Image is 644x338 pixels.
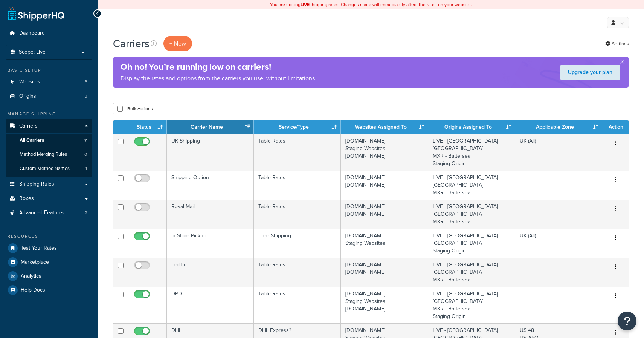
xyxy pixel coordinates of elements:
span: Analytics [21,273,41,280]
td: [DOMAIN_NAME] [DOMAIN_NAME] [341,171,428,200]
a: All Carriers 7 [6,134,92,147]
span: Advanced Features [19,210,65,216]
li: Advanced Features [6,206,92,220]
td: LIVE - [GEOGRAPHIC_DATA] [GEOGRAPHIC_DATA] MXR - Battersea [428,200,515,229]
td: LIVE - [GEOGRAPHIC_DATA] [GEOGRAPHIC_DATA] Staging Origin [428,229,515,258]
a: Method Merging Rules 0 [6,147,92,161]
span: Test Your Rates [21,245,57,252]
span: Boxes [19,195,34,202]
span: Scope: Live [19,49,46,55]
a: Analytics [6,269,92,283]
span: 0 [84,151,87,158]
th: Status: activate to sort column ascending [128,120,167,134]
li: Carriers [6,119,92,177]
span: Websites [19,79,40,85]
h1: Carriers [113,36,150,51]
b: LIVE [301,1,310,8]
td: UK Shipping [167,134,254,171]
a: Shipping Rules [6,177,92,191]
a: Dashboard [6,26,92,40]
a: Upgrade your plan [560,65,620,80]
span: Origins [19,93,36,100]
span: Custom Method Names [20,166,70,172]
a: Help Docs [6,283,92,297]
a: Origins 3 [6,89,92,103]
td: Table Rates [254,171,341,200]
span: 2 [85,210,87,216]
li: Method Merging Rules [6,147,92,161]
span: 1 [85,166,87,172]
span: Dashboard [19,30,45,37]
span: Shipping Rules [19,181,54,187]
th: Applicable Zone: activate to sort column ascending [515,120,602,134]
th: Action [602,120,629,134]
td: Table Rates [254,200,341,229]
a: Test Your Rates [6,241,92,255]
li: Custom Method Names [6,162,92,176]
td: UK (All) [515,229,602,258]
span: Help Docs [21,287,45,293]
li: Origins [6,89,92,103]
th: Service/Type: activate to sort column ascending [254,120,341,134]
td: [DOMAIN_NAME] Staging Websites [DOMAIN_NAME] [341,287,428,323]
button: Open Resource Center [618,312,636,330]
td: LIVE - [GEOGRAPHIC_DATA] [GEOGRAPHIC_DATA] MXR - Battersea Staging Origin [428,287,515,323]
span: 7 [84,137,87,144]
a: ShipperHQ Home [8,6,64,21]
button: + New [163,36,192,51]
a: Advanced Features 2 [6,206,92,220]
span: 3 [85,79,87,85]
span: Carriers [19,123,38,129]
a: Settings [605,38,629,49]
td: [DOMAIN_NAME] Staging Websites [DOMAIN_NAME] [341,134,428,171]
button: Bulk Actions [113,103,157,114]
td: LIVE - [GEOGRAPHIC_DATA] [GEOGRAPHIC_DATA] MXR - Battersea [428,171,515,200]
th: Websites Assigned To: activate to sort column ascending [341,120,428,134]
div: Basic Setup [6,67,92,74]
td: LIVE - [GEOGRAPHIC_DATA] [GEOGRAPHIC_DATA] MXR - Battersea [428,258,515,287]
td: Royal Mail [167,200,254,229]
div: Manage Shipping [6,111,92,117]
a: Carriers [6,119,92,133]
td: In-Store Pickup [167,229,254,258]
td: [DOMAIN_NAME] Staging Websites [341,229,428,258]
td: FedEx [167,258,254,287]
td: Table Rates [254,258,341,287]
a: Custom Method Names 1 [6,162,92,176]
li: All Carriers [6,134,92,147]
td: UK (All) [515,134,602,171]
span: Marketplace [21,259,49,266]
td: Table Rates [254,134,341,171]
a: Websites 3 [6,75,92,89]
span: 3 [85,93,87,100]
td: Free Shipping [254,229,341,258]
div: Resources [6,233,92,240]
td: Table Rates [254,287,341,323]
td: [DOMAIN_NAME] [DOMAIN_NAME] [341,258,428,287]
td: DPD [167,287,254,323]
th: Origins Assigned To: activate to sort column ascending [428,120,515,134]
li: Websites [6,75,92,89]
td: Shipping Option [167,171,254,200]
th: Carrier Name: activate to sort column ascending [167,120,254,134]
h4: Oh no! You’re running low on carriers! [121,61,316,73]
td: [DOMAIN_NAME] [DOMAIN_NAME] [341,200,428,229]
a: Boxes [6,192,92,206]
p: Display the rates and options from the carriers you use, without limitations. [121,73,316,84]
span: Method Merging Rules [20,151,67,158]
td: LIVE - [GEOGRAPHIC_DATA] [GEOGRAPHIC_DATA] MXR - Battersea Staging Origin [428,134,515,171]
a: Marketplace [6,255,92,269]
span: All Carriers [20,137,44,144]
